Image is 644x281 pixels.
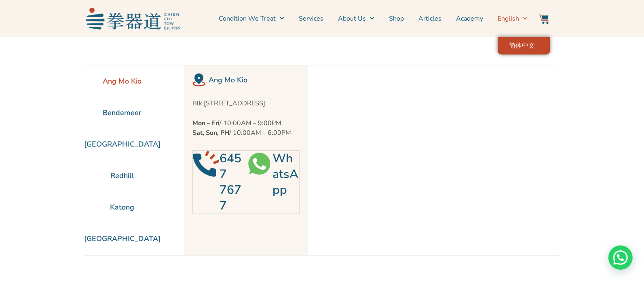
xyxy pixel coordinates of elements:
a: About Us [338,8,374,29]
nav: Menu [184,8,528,29]
a: Condition We Treat [219,8,284,29]
h2: Ang Mo Kio [209,74,300,86]
a: English [498,8,528,29]
ul: English [498,37,550,55]
a: Shop [389,8,404,29]
a: WhatsApp [272,150,298,198]
p: / 10:00AM – 9:00PM / 10:00AM – 6:00PM [192,118,300,138]
a: 简体中文 [498,37,550,55]
iframe: Chien Chi Tow Healthcare Ang Mo Kio [308,65,536,255]
a: Services [299,8,323,29]
span: English [498,14,519,23]
strong: Sat, Sun, PH [192,128,229,137]
p: Blk [STREET_ADDRESS] [192,99,300,108]
strong: Mon – Fri [192,119,220,128]
a: Articles [418,8,441,29]
a: Academy [456,8,483,29]
span: 简体中文 [509,42,535,50]
a: 6457 7677 [220,150,241,214]
img: Website Icon-03 [539,14,549,24]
